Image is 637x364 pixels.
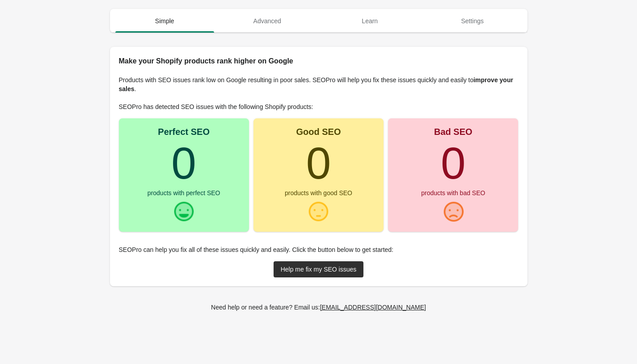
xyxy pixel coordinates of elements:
[421,190,485,196] div: products with bad SEO
[421,9,524,33] button: Settings
[285,190,352,196] div: products with good SEO
[171,138,196,188] turbo-frame: 0
[296,127,341,136] div: Good SEO
[216,9,319,33] button: Advanced
[274,261,364,277] a: Help me fix my SEO issues
[306,138,331,188] turbo-frame: 0
[319,9,422,33] button: Learn
[434,127,472,136] div: Bad SEO
[119,75,519,93] p: Products with SEO issues rank low on Google resulting in poor sales. SEOPro will help you fix the...
[321,13,420,29] span: Learn
[119,76,513,92] b: improve your sales
[218,13,317,29] span: Advanced
[148,190,220,196] div: products with perfect SEO
[316,299,430,315] a: [EMAIL_ADDRESS][DOMAIN_NAME]
[281,266,357,273] div: Help me fix my SEO issues
[114,9,216,33] button: Simple
[158,127,210,136] div: Perfect SEO
[423,13,522,29] span: Settings
[119,56,519,67] h2: Make your Shopify products rank higher on Google
[119,245,519,254] p: SEOPro can help you fix all of these issues quickly and easily. Click the button below to get sta...
[119,102,519,111] p: SEOPro has detected SEO issues with the following Shopify products:
[115,13,215,29] span: Simple
[211,302,426,312] div: Need help or need a feature? Email us:
[320,304,426,311] div: [EMAIL_ADDRESS][DOMAIN_NAME]
[441,138,466,188] turbo-frame: 0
